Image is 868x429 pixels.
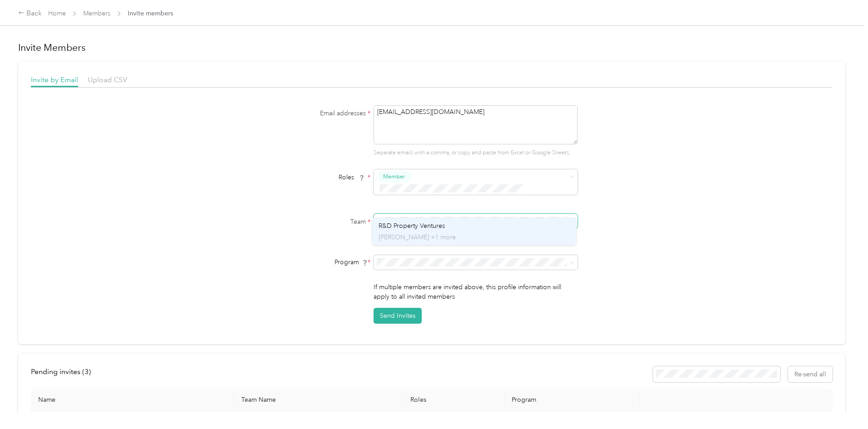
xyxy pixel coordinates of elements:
span: R&D Property Ventures [379,222,445,230]
span: Pending invites [31,367,91,376]
div: Program [257,257,370,267]
p: Separate emails with a comma, or copy and paste from Excel or Google Sheets. [374,149,578,157]
div: Back [18,8,42,19]
p: [PERSON_NAME] +1 more [379,232,570,242]
label: Team [257,217,370,227]
span: Invite members [128,9,173,18]
span: Upload CSV [88,75,127,84]
th: Name [31,389,234,411]
button: Send Invites [374,308,422,324]
a: Members [83,10,110,17]
div: Resend all invitations [653,366,833,382]
th: Team Name [234,389,403,411]
textarea: [EMAIL_ADDRESS][DOMAIN_NAME] [374,105,578,144]
h1: Invite Members [18,41,845,54]
label: Email addresses [257,108,370,118]
p: If multiple members are invited above, this profile information will apply to all invited members [374,282,578,301]
div: info-bar [31,366,833,382]
button: Re-send all [788,366,833,382]
span: ( 3 ) [82,367,91,376]
span: Invite by Email [31,75,78,84]
th: Roles [403,389,504,411]
a: Home [48,10,66,17]
button: Member [377,171,411,182]
span: Member [383,173,405,181]
span: Roles [335,170,368,184]
iframe: Everlance-gr Chat Button Frame [817,378,868,429]
div: left-menu [31,366,97,382]
th: Program [504,389,640,411]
